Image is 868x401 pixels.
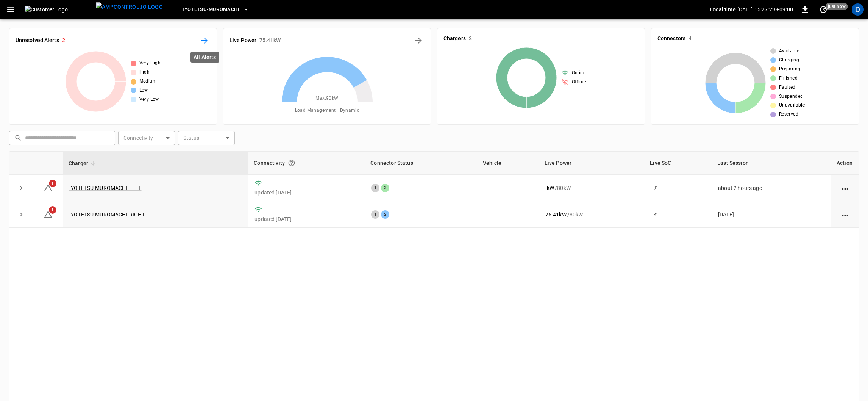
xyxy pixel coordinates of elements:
[840,184,850,192] div: action cell options
[545,211,567,218] p: 75.41 kW
[545,211,639,218] div: / 80 kW
[16,209,27,220] button: expand row
[572,69,585,77] span: Online
[831,152,859,175] th: Action
[381,184,389,192] div: 2
[315,95,338,102] span: Max. 90 kW
[779,111,798,118] span: Reserved
[572,78,586,86] span: Offline
[69,211,145,218] a: IYOTETSU-MUROMACHI-RIGHT
[817,3,829,16] button: set refresh interval
[69,185,141,191] a: IYOTETSU-MUROMACHI-LEFT
[371,210,379,219] div: 1
[44,211,53,217] a: 1
[539,152,645,175] th: Live Power
[545,184,554,192] p: - kW
[779,66,801,73] span: Preparing
[371,184,379,192] div: 1
[645,175,712,201] td: - %
[16,36,59,45] h6: Unresolved Alerts
[645,152,712,175] th: Live SoC
[478,152,539,175] th: Vehicle
[62,36,65,45] h6: 2
[254,189,359,196] p: updated [DATE]
[139,78,157,85] span: Medium
[49,180,56,187] span: 1
[545,184,639,192] div: / 80 kW
[44,184,53,190] a: 1
[183,5,239,14] span: Iyotetsu-Muromachi
[381,210,389,219] div: 2
[779,47,799,55] span: Available
[180,2,252,17] button: Iyotetsu-Muromachi
[779,75,798,82] span: Finished
[826,3,848,10] span: just now
[285,156,298,170] button: Connection between the charger and our software.
[645,201,712,228] td: - %
[365,152,478,175] th: Connector Status
[779,56,799,64] span: Charging
[737,6,793,13] p: [DATE] 15:27:29 +09:00
[139,96,159,103] span: Very Low
[139,60,161,67] span: Very High
[25,6,93,13] img: Customer Logo
[712,175,831,201] td: about 2 hours ago
[478,175,539,201] td: -
[198,34,211,47] button: All Alerts
[779,93,803,100] span: Suspended
[254,215,359,223] p: updated [DATE]
[139,69,150,76] span: High
[443,34,466,43] h6: Chargers
[49,206,56,214] span: 1
[710,6,736,13] p: Local time
[190,52,219,63] div: All Alerts
[16,182,27,194] button: expand row
[259,36,281,45] h6: 75.41 kW
[254,156,360,170] div: Connectivity
[229,36,256,45] h6: Live Power
[712,201,831,228] td: [DATE]
[96,2,163,12] img: ampcontrol.io logo
[712,152,831,175] th: Last Session
[840,211,850,218] div: action cell options
[478,201,539,228] td: -
[412,34,425,47] button: Energy Overview
[469,34,472,43] h6: 2
[779,102,805,109] span: Unavailable
[69,159,98,168] span: Charger
[852,3,864,16] div: profile-icon
[657,34,685,43] h6: Connectors
[139,87,148,94] span: Low
[295,107,359,114] span: Load Management = Dynamic
[779,84,796,91] span: Faulted
[688,34,692,43] h6: 4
